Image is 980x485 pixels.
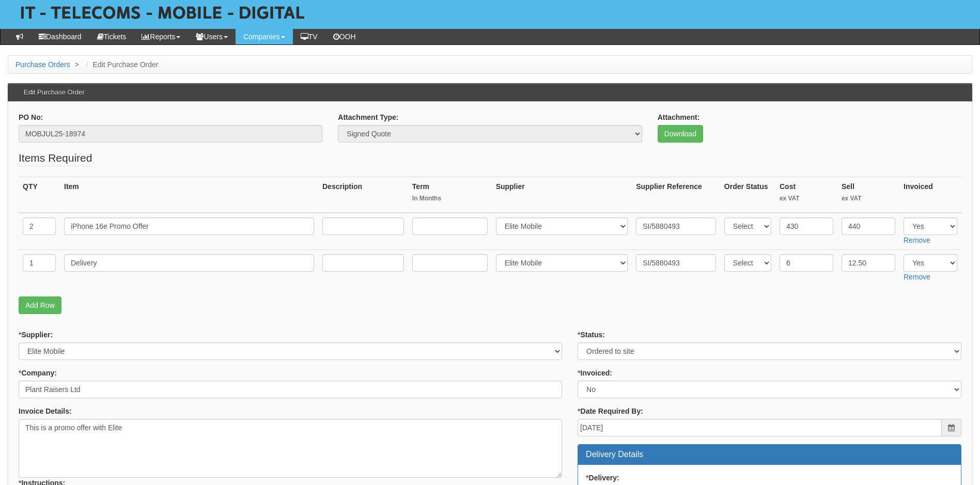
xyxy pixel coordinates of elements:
[72,60,82,69] span: >
[31,29,89,44] a: Dashboard
[899,177,961,213] th: Invoiced
[632,177,720,213] th: Supplier Reference
[775,177,837,213] th: Cost
[60,177,318,213] th: Item
[19,419,562,478] textarea: This is a promo offer with Elite
[578,406,643,416] label: Date Required By:
[84,59,159,70] li: Edit Purchase Order
[904,273,930,281] a: Remove
[578,368,612,378] label: Invoiced:
[586,450,953,459] h3: Delivery Details
[15,60,70,69] a: Purchase Orders
[19,84,90,101] h3: Edit Purchase Order
[658,125,703,143] a: Download
[19,150,92,166] legend: Items Required
[293,29,325,44] a: TV
[658,112,700,122] label: Attachment:
[837,177,899,213] th: Sell
[408,177,492,213] th: Term
[19,112,43,122] label: PO No:
[780,194,833,203] small: ex VAT
[338,112,398,122] label: Attachment Type:
[412,194,488,203] small: In Months
[19,368,57,378] label: Company:
[492,177,632,213] th: Supplier
[904,236,930,244] a: Remove
[188,29,236,44] a: Users
[586,473,619,483] label: Delivery:
[720,177,775,213] th: Order Status
[236,29,293,44] a: Companies
[318,177,408,213] th: Description
[578,330,605,340] label: Status:
[19,296,61,314] a: Add Row
[19,406,72,416] label: Invoice Details:
[19,177,60,213] th: QTY
[325,29,364,44] a: OOH
[19,330,53,340] label: Supplier:
[842,194,895,203] small: ex VAT
[134,29,188,44] a: Reports
[89,29,134,44] a: Tickets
